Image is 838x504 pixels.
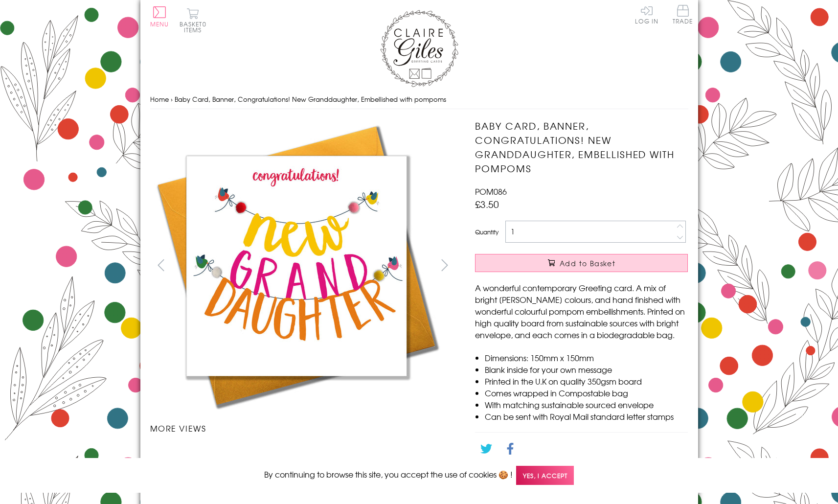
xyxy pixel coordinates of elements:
h3: More views [150,422,456,434]
img: Baby Card, Banner, Congratulations! New Granddaughter, Embellished with pompoms [188,456,188,456]
ul: Carousel Pagination [150,444,456,465]
span: Baby Card, Banner, Congratulations! New Granddaughter, Embellished with pompoms [175,94,446,104]
button: Add to Basket [475,254,688,272]
li: With matching sustainable sourced envelope [485,399,688,411]
span: › [171,94,173,104]
img: Baby Card, Banner, Congratulations! New Granddaughter, Embellished with pompoms [455,119,749,412]
span: POM086 [475,185,507,197]
li: Carousel Page 1 (Current Slide) [150,444,226,465]
img: Baby Card, Banner, Congratulations! New Granddaughter, Embellished with pompoms [264,456,265,456]
li: Blank inside for your own message [485,364,688,375]
img: Baby Card, Banner, Congratulations! New Granddaughter, Embellished with pompoms [341,456,341,456]
p: A wonderful contemporary Greeting card. A mix of bright [PERSON_NAME] colours, and hand finished ... [475,282,688,341]
span: Add to Basket [560,258,615,268]
label: Quantity [475,228,498,236]
li: Carousel Page 4 [379,444,455,465]
img: Baby Card, Banner, Congratulations! New Granddaughter, Embellished with pompoms [150,119,443,412]
button: next [433,254,455,276]
button: Basket0 items [180,8,206,33]
button: prev [150,254,172,276]
span: £3.50 [475,197,499,211]
nav: breadcrumbs [150,90,688,110]
li: Comes wrapped in Compostable bag [485,387,688,399]
h1: Baby Card, Banner, Congratulations! New Granddaughter, Embellished with pompoms [475,119,688,175]
li: Can be sent with Royal Mail standard letter stamps [485,411,688,422]
a: Trade [673,5,693,26]
a: Log In [635,5,658,24]
span: Menu [150,20,169,28]
li: Printed in the U.K on quality 350gsm board [485,375,688,387]
span: Trade [673,5,693,24]
span: 0 items [184,20,206,34]
a: Home [150,94,169,104]
li: Carousel Page 2 [226,444,303,465]
img: Baby Card, Banner, Congratulations! New Granddaughter, Embellished with pompoms [417,456,418,456]
button: Menu [150,6,169,27]
li: Dimensions: 150mm x 150mm [485,352,688,364]
li: Carousel Page 3 [303,444,379,465]
span: Yes, I accept [516,466,574,485]
img: Claire Giles Greetings Cards [380,10,458,87]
